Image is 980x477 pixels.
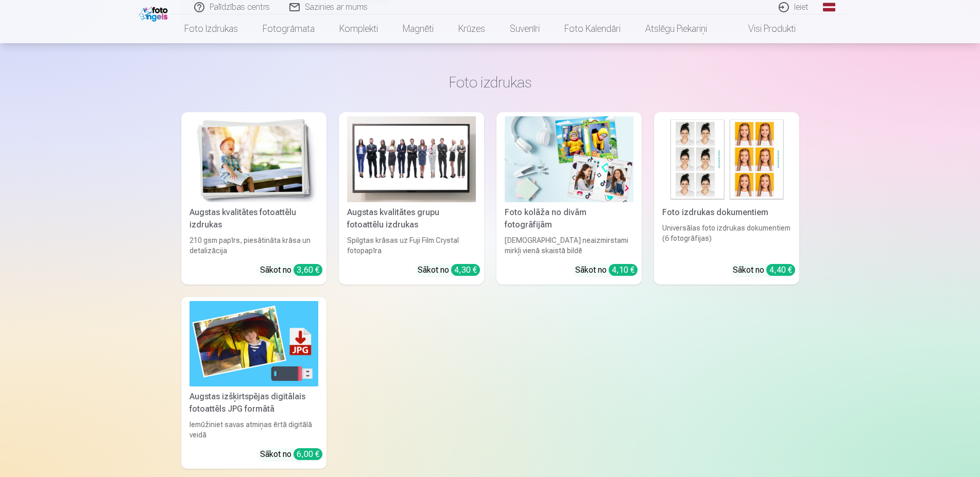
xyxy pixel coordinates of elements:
[260,448,322,461] div: Sākot no
[733,264,795,276] div: Sākot no
[347,116,476,202] img: Augstas kvalitātes grupu fotoattēlu izdrukas
[185,235,322,256] div: 210 gsm papīrs, piesātināta krāsa un detalizācija
[294,448,322,460] div: 6,00 €
[446,14,497,43] a: Krūzes
[609,264,638,276] div: 4,10 €
[658,223,795,256] div: Universālas foto izdrukas dokumentiem (6 fotogrāfijas)
[575,264,638,276] div: Sākot no
[190,73,791,92] h3: Foto izdrukas
[185,206,322,231] div: Augstas kvalitātes fotoattēlu izdrukas
[294,264,322,276] div: 3,60 €
[658,206,795,219] div: Foto izdrukas dokumentiem
[343,206,480,231] div: Augstas kvalitātes grupu fotoattēlu izdrukas
[633,14,719,43] a: Atslēgu piekariņi
[451,264,480,276] div: 4,30 €
[496,112,642,285] a: Foto kolāža no divām fotogrāfijāmFoto kolāža no divām fotogrāfijām[DEMOGRAPHIC_DATA] neaizmirstam...
[172,14,250,43] a: Foto izdrukas
[552,14,633,43] a: Foto kalendāri
[662,116,791,202] img: Foto izdrukas dokumentiem
[766,264,795,276] div: 4,40 €
[418,264,480,276] div: Sākot no
[339,112,484,285] a: Augstas kvalitātes grupu fotoattēlu izdrukasAugstas kvalitātes grupu fotoattēlu izdrukasSpilgtas ...
[190,301,318,387] img: Augstas izšķirtspējas digitālais fotoattēls JPG formātā
[181,112,326,285] a: Augstas kvalitātes fotoattēlu izdrukasAugstas kvalitātes fotoattēlu izdrukas210 gsm papīrs, piesā...
[181,297,326,469] a: Augstas izšķirtspējas digitālais fotoattēls JPG formātāAugstas izšķirtspējas digitālais fotoattēl...
[139,4,170,22] img: /fa1
[185,391,322,415] div: Augstas izšķirtspējas digitālais fotoattēls JPG formātā
[343,235,480,256] div: Spilgtas krāsas uz Fuji Film Crystal fotopapīra
[250,14,327,43] a: Fotogrāmata
[501,235,638,256] div: [DEMOGRAPHIC_DATA] neaizmirstami mirkļi vienā skaistā bildē
[719,14,808,43] a: Visi produkti
[501,206,638,231] div: Foto kolāža no divām fotogrāfijām
[497,14,552,43] a: Suvenīri
[505,116,633,202] img: Foto kolāža no divām fotogrāfijām
[190,116,318,202] img: Augstas kvalitātes fotoattēlu izdrukas
[185,419,322,440] div: Iemūžiniet savas atmiņas ērtā digitālā veidā
[260,264,322,276] div: Sākot no
[327,14,390,43] a: Komplekti
[390,14,446,43] a: Magnēti
[654,112,799,285] a: Foto izdrukas dokumentiemFoto izdrukas dokumentiemUniversālas foto izdrukas dokumentiem (6 fotogr...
